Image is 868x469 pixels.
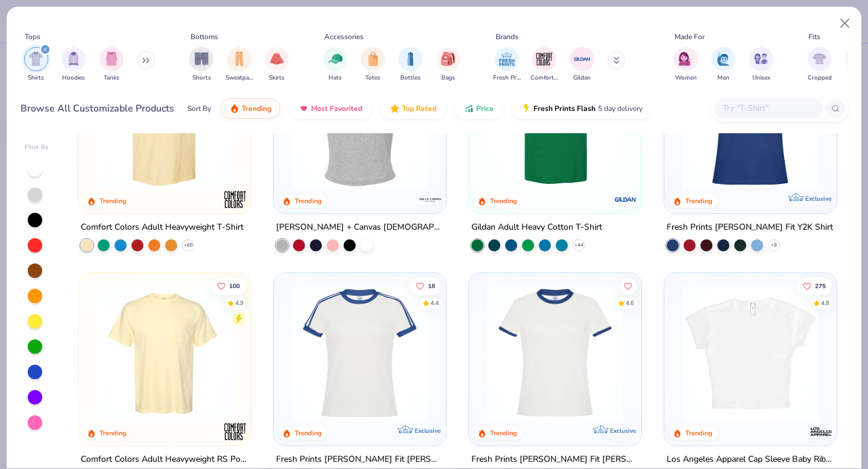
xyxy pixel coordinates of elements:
div: filter for Fresh Prints [493,47,521,83]
button: filter button [674,47,698,83]
span: Skirts [269,74,285,83]
img: Bags Image [441,52,454,66]
span: Unisex [752,74,770,83]
div: Made For [675,31,705,42]
div: filter for Men [711,47,735,83]
div: filter for Bags [436,47,461,83]
button: filter button [323,47,347,83]
button: filter button [570,47,594,83]
span: Most Favorited [311,104,362,113]
span: Top Rated [402,104,436,113]
div: filter for Gildan [570,47,594,83]
button: filter button [24,47,48,83]
button: filter button [265,47,289,83]
input: Try "T-Shirt" [722,101,814,115]
span: Hoodies [62,74,85,83]
img: most_fav.gif [299,104,309,113]
div: filter for Hats [323,47,347,83]
span: Bottles [400,74,421,83]
button: filter button [398,47,423,83]
div: filter for Shirts [24,47,48,83]
span: Bags [441,74,455,83]
div: Sort By [187,103,211,114]
img: Tanks Image [105,52,118,66]
div: filter for Shorts [189,47,213,83]
div: filter for Unisex [749,47,773,83]
div: filter for Tanks [99,47,124,83]
img: Sweatpants Image [233,52,246,66]
div: filter for Hoodies [61,47,86,83]
img: trending.gif [230,104,239,113]
button: filter button [225,47,253,83]
img: Men Image [717,52,730,66]
div: Brands [495,31,518,42]
div: Filter By [25,143,49,152]
img: Gildan Image [573,50,591,68]
button: Most Favorited [290,98,371,119]
button: Fresh Prints Flash5 day delivery [512,98,652,119]
div: filter for Cropped [808,47,832,83]
div: Bottoms [190,31,218,42]
img: Cropped Image [813,52,826,66]
img: Shorts Image [195,52,209,66]
span: Price [476,104,494,113]
span: Fresh Prints Flash [533,104,596,113]
button: filter button [530,47,558,83]
div: Fits [808,31,820,42]
span: Sweatpants [225,74,253,83]
button: Price [455,98,503,119]
div: Tops [25,31,40,42]
button: Trending [221,98,280,119]
span: Cropped [808,74,832,83]
span: Hats [329,74,342,83]
img: Women Image [679,52,693,66]
div: filter for Skirts [265,47,289,83]
span: Fresh Prints [493,74,521,83]
div: filter for Totes [361,47,385,83]
div: filter for Comfort Colors [530,47,558,83]
button: filter button [711,47,735,83]
img: Totes Image [366,52,380,66]
span: Women [675,74,697,83]
img: Hats Image [329,52,342,66]
img: Skirts Image [270,52,284,66]
img: Fresh Prints Image [498,50,516,68]
button: filter button [61,47,86,83]
div: filter for Bottles [398,47,423,83]
div: filter for Women [674,47,698,83]
button: filter button [749,47,773,83]
span: Shorts [192,74,211,83]
span: Gildan [573,74,591,83]
button: filter button [493,47,521,83]
img: Bottles Image [404,52,417,66]
span: Tanks [104,74,119,83]
button: filter button [189,47,213,83]
span: 5 day delivery [598,102,643,116]
span: Men [717,74,729,83]
button: Close [834,12,857,35]
button: Top Rated [381,98,445,119]
img: Hoodies Image [67,52,80,66]
span: Trending [242,104,271,113]
img: Unisex Image [754,52,768,66]
button: filter button [361,47,385,83]
span: Shirts [28,74,44,83]
div: Browse All Customizable Products [20,101,174,116]
img: TopRated.gif [390,104,400,113]
img: Comfort Colors Image [535,50,553,68]
span: Totes [365,74,380,83]
button: filter button [99,47,124,83]
div: filter for Sweatpants [225,47,253,83]
img: flash.gif [521,104,531,113]
button: filter button [436,47,461,83]
span: Comfort Colors [530,74,558,83]
button: filter button [808,47,832,83]
img: Shirts Image [29,52,43,66]
div: Accessories [324,31,363,42]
